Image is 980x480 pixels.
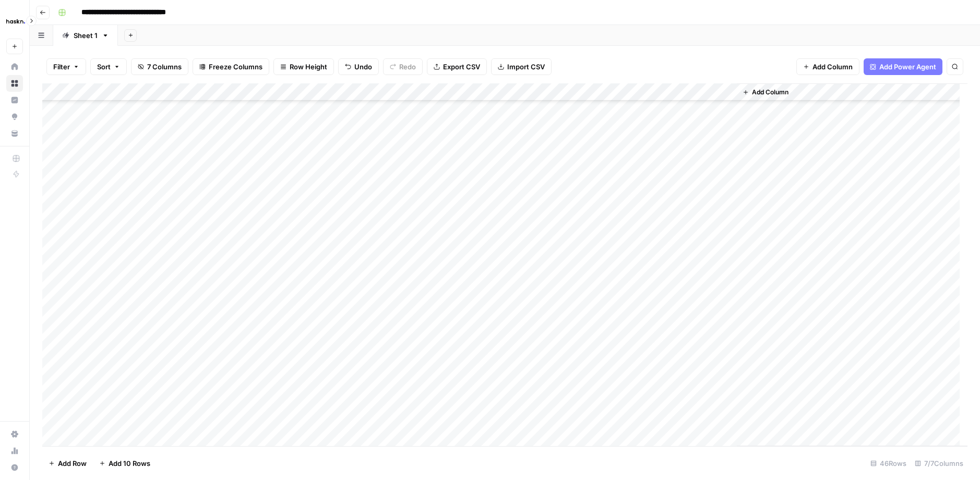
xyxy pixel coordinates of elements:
[209,61,262,72] span: Freeze Columns
[90,58,127,75] button: Sort
[6,75,23,92] a: Browse
[796,58,859,75] button: Add Column
[879,61,936,72] span: Add Power Agent
[97,61,111,72] span: Sort
[399,61,416,72] span: Redo
[866,455,911,472] div: 46 Rows
[864,58,942,75] button: Add Power Agent
[74,30,98,41] div: Sheet 1
[53,61,70,72] span: Filter
[6,108,23,125] a: Opportunities
[193,58,269,75] button: Freeze Columns
[53,25,118,46] a: Sheet 1
[383,58,423,75] button: Redo
[6,8,23,34] button: Workspace: Haskn
[443,61,480,72] span: Export CSV
[6,92,23,108] a: Insights
[290,61,327,72] span: Row Height
[911,455,967,472] div: 7/7 Columns
[752,88,788,97] span: Add Column
[6,125,23,142] a: Your Data
[93,455,157,472] button: Add 10 Rows
[6,58,23,75] a: Home
[273,58,334,75] button: Row Height
[6,12,25,31] img: Haskn Logo
[338,58,379,75] button: Undo
[738,85,793,99] button: Add Column
[507,61,545,72] span: Import CSV
[58,458,87,469] span: Add Row
[147,61,182,72] span: 7 Columns
[6,459,23,476] button: Help + Support
[6,442,23,459] a: Usage
[46,58,86,75] button: Filter
[131,58,188,75] button: 7 Columns
[42,455,93,472] button: Add Row
[109,458,150,469] span: Add 10 Rows
[427,58,487,75] button: Export CSV
[6,426,23,442] a: Settings
[812,61,853,72] span: Add Column
[491,58,552,75] button: Import CSV
[354,61,372,72] span: Undo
